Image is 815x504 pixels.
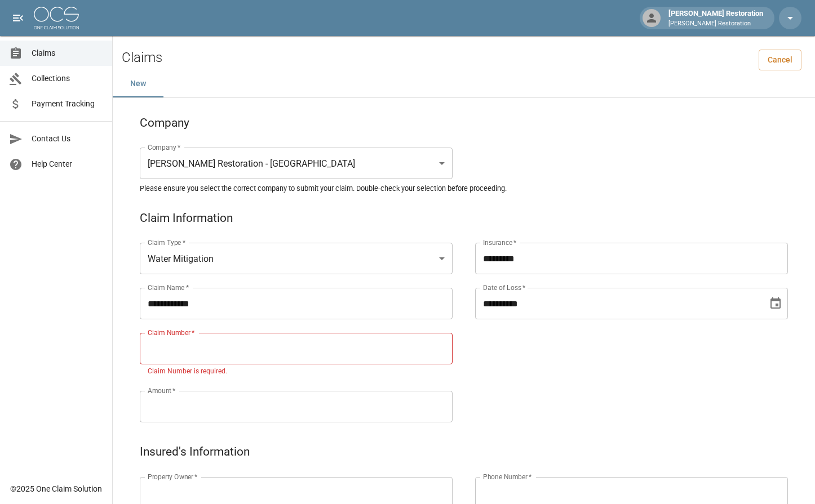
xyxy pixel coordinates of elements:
[32,47,103,59] span: Claims
[148,366,445,377] p: Claim Number is required.
[140,243,453,274] div: Water Mitigation
[483,283,525,292] label: Date of Loss
[32,73,103,84] span: Collections
[32,133,103,145] span: Contact Us
[32,98,103,110] span: Payment Tracking
[140,148,453,179] div: [PERSON_NAME] Restoration - [GEOGRAPHIC_DATA]
[148,142,181,152] label: Company
[668,19,763,29] p: [PERSON_NAME] Restoration
[10,483,102,494] div: © 2025 One Claim Solution
[113,70,815,97] div: dynamic tabs
[148,283,189,292] label: Claim Name
[148,472,198,481] label: Property Owner
[122,50,162,66] h2: Claims
[664,8,768,28] div: [PERSON_NAME] Restoration
[764,292,787,315] button: Choose date, selected date is Sep 16, 2025
[483,238,516,247] label: Insurance
[148,328,194,337] label: Claim Number
[32,158,103,170] span: Help Center
[759,50,801,70] a: Cancel
[148,238,185,247] label: Claim Type
[7,7,29,29] button: open drawer
[483,472,531,481] label: Phone Number
[140,184,788,193] h5: Please ensure you select the correct company to submit your claim. Double-check your selection be...
[34,7,79,29] img: ocs-logo-white-transparent.png
[113,70,163,97] button: New
[148,386,176,395] label: Amount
